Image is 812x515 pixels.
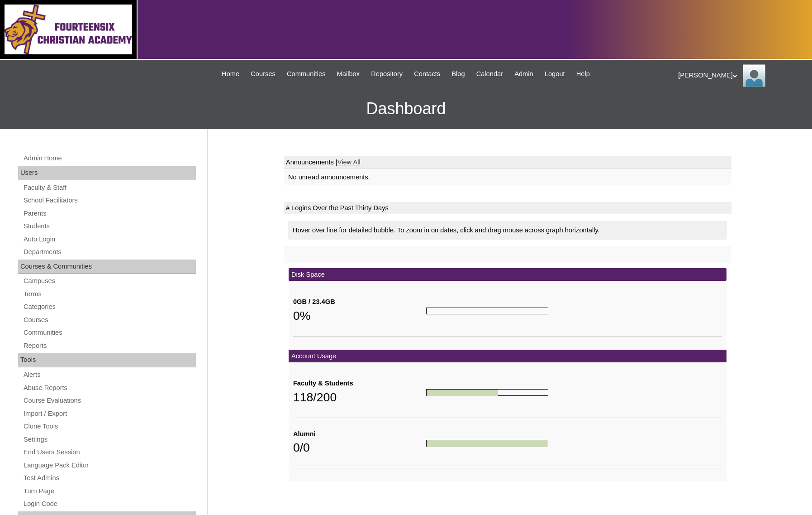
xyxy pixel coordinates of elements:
span: Courses [251,69,275,79]
div: Alumni [293,429,426,439]
a: Logout [540,69,570,79]
td: No unread announcements. [284,169,731,186]
h3: Dashboard [5,88,807,129]
img: logo-white.png [5,5,132,54]
a: School Facilitators [23,195,196,206]
a: Calendar [472,69,508,79]
a: Blog [447,69,469,79]
div: 118/200 [293,388,426,406]
div: Hover over line for detailed bubble. To zoom in on dates, click and drag mouse across graph horiz... [288,221,727,240]
a: Settings [23,434,196,445]
a: Login Code [23,498,196,510]
img: Cody Abrahamson [743,64,765,87]
span: Calendar [476,69,503,79]
span: Help [576,69,590,79]
div: 0GB / 23.4GB [293,297,426,307]
a: Terms [23,289,196,300]
span: Mailbox [337,69,360,79]
a: Repository [366,69,407,79]
a: Auto Login [23,234,196,245]
span: Repository [371,69,403,79]
div: Tools [18,353,196,367]
a: Course Evaluations [23,395,196,406]
a: Language Pack Editor [23,460,196,471]
a: Categories [23,301,196,313]
div: Users [18,166,196,180]
a: Clone Tools [23,421,196,432]
div: [PERSON_NAME] [678,64,803,87]
div: Courses & Communities [18,260,196,274]
a: Courses [23,314,196,326]
a: Students [23,221,196,232]
a: View All [337,159,361,166]
span: Logout [545,69,565,79]
span: Admin [514,69,533,79]
a: End Users Session [23,447,196,458]
td: # Logins Over the Past Thirty Days [284,202,731,215]
span: Contacts [414,69,440,79]
a: Admin [510,69,538,79]
a: Abuse Reports [23,382,196,394]
a: Test Admins [23,472,196,484]
div: Faculty & Students [293,379,426,388]
a: Contacts [409,69,445,79]
div: 0% [293,307,426,325]
span: Communities [287,69,326,79]
a: Communities [23,327,196,338]
span: Home [222,69,239,79]
td: Disk Space [289,268,727,281]
a: Admin Home [23,153,196,164]
div: 0/0 [293,438,426,457]
a: Home [217,69,244,79]
a: Faculty & Staff [23,182,196,193]
a: Communities [282,69,330,79]
a: Help [572,69,594,79]
a: Turn Page [23,486,196,497]
a: Departments [23,246,196,258]
a: Reports [23,340,196,351]
td: Announcements | [284,156,731,169]
a: Courses [246,69,280,79]
a: Mailbox [332,69,365,79]
a: Parents [23,208,196,219]
a: Campuses [23,275,196,287]
a: Alerts [23,369,196,380]
td: Account Usage [289,350,727,363]
span: Blog [451,69,465,79]
a: Import / Export [23,408,196,419]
